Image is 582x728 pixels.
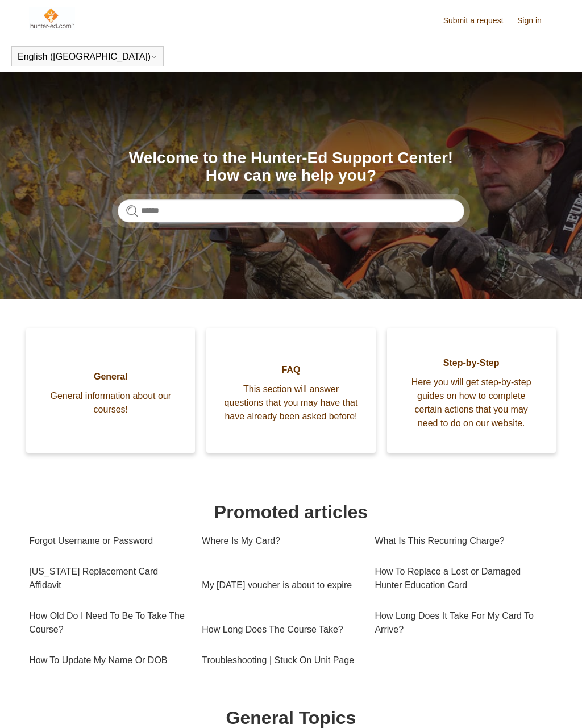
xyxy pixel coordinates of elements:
[29,556,185,601] a: [US_STATE] Replacement Card Affidavit
[202,614,357,645] a: How Long Does The Course Take?
[29,526,185,556] a: Forgot Username or Password
[387,328,556,453] a: Step-by-Step Here you will get step-by-step guides on how to complete certain actions that you ma...
[29,601,185,645] a: How Old Do I Need To Be To Take The Course?
[29,7,75,30] img: Hunter-Ed Help Center home page
[29,498,553,526] h1: Promoted articles
[443,15,515,27] a: Submit a request
[223,382,358,423] span: This section will answer questions that you may have that have already been asked before!
[223,363,358,377] span: FAQ
[509,690,574,719] div: Chat Support
[202,570,357,601] a: My [DATE] voucher is about to expire
[118,199,464,222] input: Search
[43,370,178,384] span: General
[202,645,357,676] a: Troubleshooting | Stuck On Unit Page
[29,645,185,676] a: How To Update My Name Or DOB
[517,15,553,27] a: Sign in
[375,526,547,556] a: What Is This Recurring Charge?
[118,149,464,185] h1: Welcome to the Hunter-Ed Support Center! How can we help you?
[404,356,539,370] span: Step-by-Step
[202,526,357,556] a: Where Is My Card?
[26,328,195,453] a: General General information about our courses!
[375,556,547,601] a: How To Replace a Lost or Damaged Hunter Education Card
[404,376,539,430] span: Here you will get step-by-step guides on how to complete certain actions that you may need to do ...
[18,52,157,62] button: English ([GEOGRAPHIC_DATA])
[43,389,178,417] span: General information about our courses!
[206,328,375,453] a: FAQ This section will answer questions that you may have that have already been asked before!
[375,601,547,645] a: How Long Does It Take For My Card To Arrive?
